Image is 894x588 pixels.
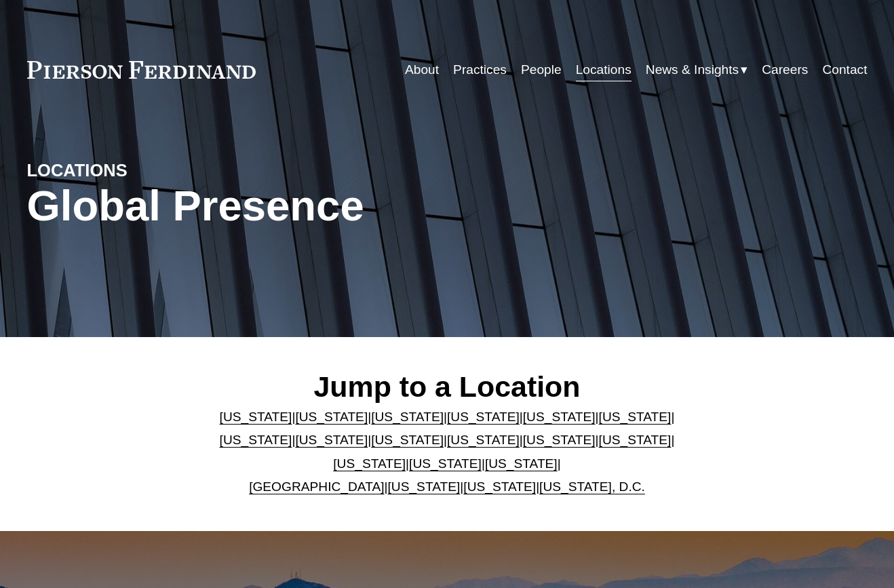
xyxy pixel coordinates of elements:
[523,410,596,424] a: [US_STATE]
[388,479,461,494] a: [US_STATE]
[295,433,368,447] a: [US_STATE]
[463,479,536,494] a: [US_STATE]
[599,410,672,424] a: [US_STATE]
[523,433,596,447] a: [US_STATE]
[27,159,237,181] h4: LOCATIONS
[447,410,520,424] a: [US_STATE]
[220,433,292,447] a: [US_STATE]
[447,433,520,447] a: [US_STATE]
[539,479,645,494] a: [US_STATE], D.C.
[295,410,368,424] a: [US_STATE]
[646,57,747,83] a: folder dropdown
[646,58,739,82] span: News & Insights
[576,57,631,83] a: Locations
[485,456,558,471] a: [US_STATE]
[371,433,444,447] a: [US_STATE]
[762,57,808,83] a: Careers
[599,433,672,447] a: [US_STATE]
[405,57,439,83] a: About
[27,181,587,231] h1: Global Presence
[202,406,693,499] p: | | | | | | | | | | | | | | | | | |
[453,57,507,83] a: Practices
[220,410,292,424] a: [US_STATE]
[409,456,482,471] a: [US_STATE]
[371,410,444,424] a: [US_STATE]
[521,57,562,83] a: People
[202,370,693,405] h2: Jump to a Location
[249,479,384,494] a: [GEOGRAPHIC_DATA]
[333,456,406,471] a: [US_STATE]
[822,57,867,83] a: Contact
